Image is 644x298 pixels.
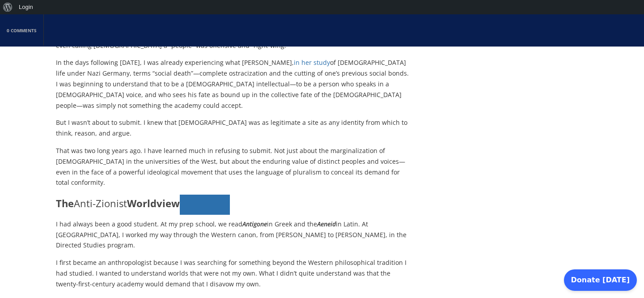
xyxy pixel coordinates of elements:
p: That was two long years ago. I have learned much in refusing to submit. Not just about the margin... [56,145,411,188]
em: Antigone [242,220,267,228]
button: Link [180,195,230,215]
p: In the days following [DATE], I was already experiencing what [PERSON_NAME], of [DEMOGRAPHIC_DATA... [56,57,411,111]
strong: The [56,197,74,210]
h4: Anti-Zionist [56,195,411,215]
a: in her study [294,58,330,67]
p: I first became an anthropologist because I was searching for something beyond the Western philoso... [56,257,411,289]
strong: Worldview [127,197,180,210]
p: I had always been a good student. At my prep school, we read in Greek and the in Latin. At [GEOGR... [56,219,411,251]
em: Aeneid [317,220,336,228]
p: But I wasn’t about to submit. I knew that [DEMOGRAPHIC_DATA] was as legitimate a site as any iden... [56,117,411,139]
